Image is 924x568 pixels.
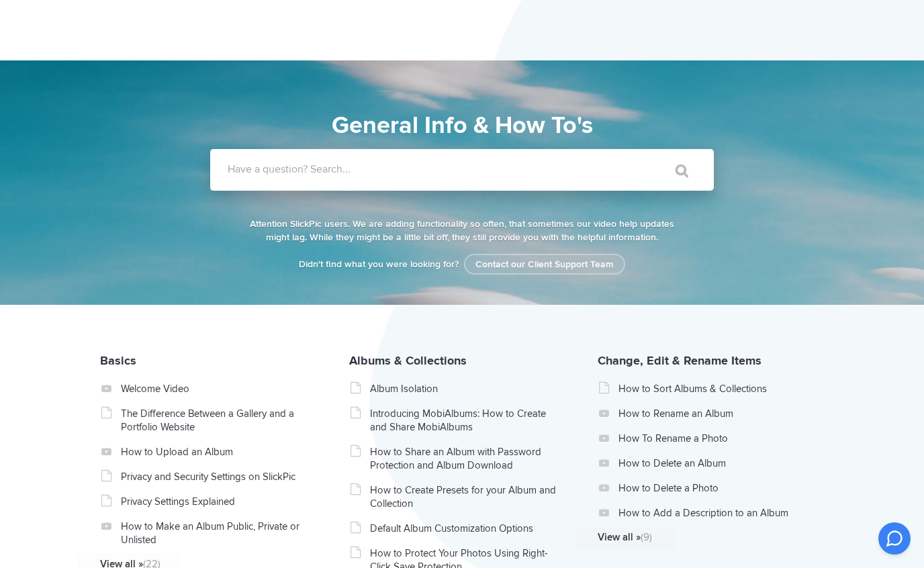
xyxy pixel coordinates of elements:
[121,470,311,483] a: Privacy and Security Settings on SlickPic
[598,530,788,544] a: View all »(9)
[464,254,625,275] a: Contact our Client Support Team
[121,382,311,395] a: Welcome Video
[121,520,311,547] a: How to Make an Album Public, Private or Unlisted
[598,353,761,368] a: Change, Edit & Rename Items
[370,522,560,535] a: Default Album Customization Options
[370,407,560,434] a: Introducing MobiAlbums: How to Create and Share MobiAlbums
[370,483,560,510] a: How to Create Presets for your Album and Collection
[150,107,774,144] h1: General Info & How To's
[647,154,704,187] input: 
[349,353,467,368] a: Albums & Collections
[618,432,808,445] a: How To Rename a Photo
[247,258,677,271] p: Didn't find what you were looking for?
[618,481,808,495] a: How to Delete a Photo
[370,445,560,472] a: How to Share an Album with Password Protection and Album Download
[100,353,136,368] a: Basics
[228,162,731,176] label: Have a question? Search...
[618,382,808,395] a: How to Sort Albums & Collections
[121,445,311,459] a: How to Upload an Album
[618,407,808,420] a: How to Rename an Album
[618,457,808,470] a: How to Delete an Album
[370,382,560,395] a: Album Isolation
[247,218,677,244] p: Attention SlickPic users. We are adding functionality so often, that sometimes our video help upd...
[121,407,311,434] a: The Difference Between a Gallery and a Portfolio Website
[121,495,311,508] a: Privacy Settings Explained
[618,506,808,520] a: How to Add a Description to an Album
